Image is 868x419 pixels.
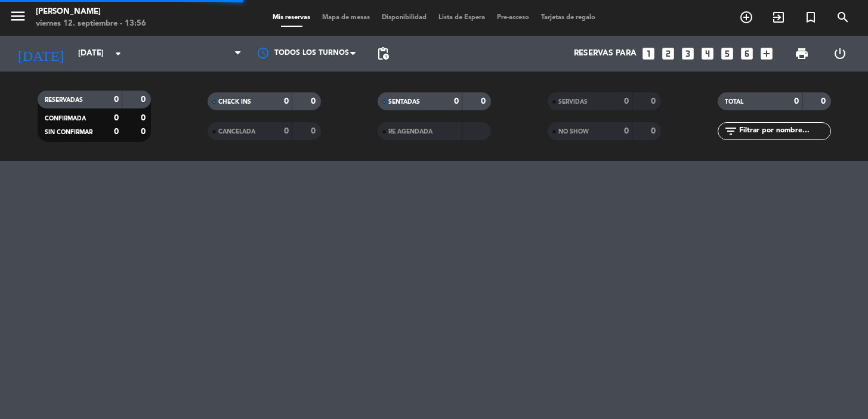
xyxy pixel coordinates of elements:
[111,46,125,61] i: arrow_drop_down
[267,14,316,21] span: Mis reservas
[114,95,119,104] strong: 0
[651,127,658,135] strong: 0
[795,46,809,61] span: print
[624,97,629,105] strong: 0
[36,18,146,30] div: viernes 12. septiembre - 13:56
[836,10,850,24] i: search
[771,10,786,24] i: exit_to_app
[9,7,27,29] button: menu
[311,97,318,105] strong: 0
[114,128,119,136] strong: 0
[218,99,251,105] span: CHECK INS
[316,14,376,21] span: Mapa de mesas
[284,97,289,105] strong: 0
[45,129,92,135] span: SIN CONFIRMAR
[804,10,818,24] i: turned_in_not
[141,114,148,122] strong: 0
[700,46,715,61] i: looks_4
[624,127,629,135] strong: 0
[558,99,588,105] span: SERVIDAS
[114,114,119,122] strong: 0
[719,46,735,61] i: looks_5
[311,127,318,135] strong: 0
[36,6,146,18] div: [PERSON_NAME]
[821,97,828,105] strong: 0
[739,10,753,24] i: add_circle_outline
[794,97,799,105] strong: 0
[725,99,743,105] span: TOTAL
[535,14,601,21] span: Tarjetas de regalo
[821,36,859,72] div: LOG OUT
[141,128,148,136] strong: 0
[651,97,658,105] strong: 0
[376,14,433,21] span: Disponibilidad
[759,46,774,61] i: add_box
[284,127,289,135] strong: 0
[376,46,390,61] span: pending_actions
[9,7,27,25] i: menu
[218,129,255,135] span: CANCELADA
[454,97,459,105] strong: 0
[724,124,738,138] i: filter_list
[141,95,148,104] strong: 0
[739,46,755,61] i: looks_6
[680,46,696,61] i: looks_3
[641,46,656,61] i: looks_one
[833,46,847,61] i: power_settings_new
[433,14,491,21] span: Lista de Espera
[574,49,637,58] span: Reservas para
[481,97,488,105] strong: 0
[9,41,72,67] i: [DATE]
[491,14,535,21] span: Pre-acceso
[660,46,676,61] i: looks_two
[45,116,86,122] span: CONFIRMADA
[45,97,83,103] span: RESERVADAS
[388,129,433,135] span: RE AGENDADA
[388,99,420,105] span: SENTADAS
[558,129,589,135] span: NO SHOW
[738,125,830,138] input: Filtrar por nombre...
